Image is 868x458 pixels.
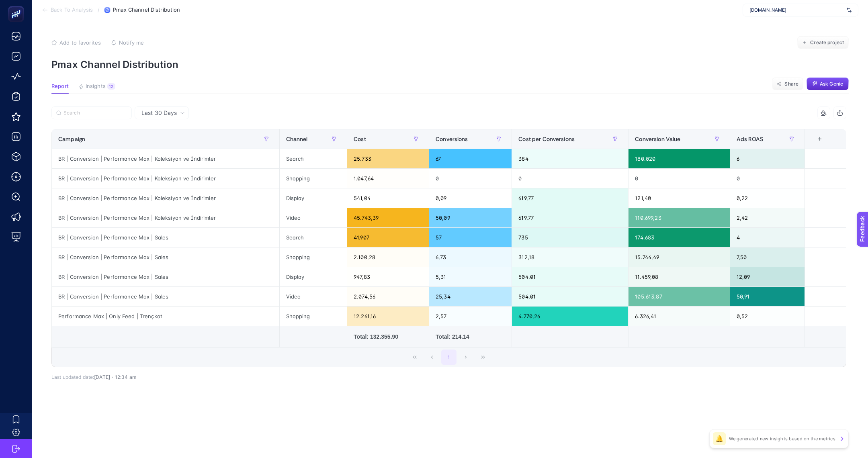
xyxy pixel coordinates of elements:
[280,247,347,267] div: Shopping
[429,287,512,306] div: 25,34
[280,228,347,247] div: Search
[512,287,628,306] div: 504,01
[51,119,846,380] div: Last 30 Days
[119,39,144,46] span: Notify me
[628,307,729,326] div: 6.326,41
[730,287,805,306] div: 50,91
[628,188,729,208] div: 121,40
[63,110,127,116] input: Search
[820,81,843,87] span: Ask Genie
[86,83,106,90] span: Insights
[52,307,279,326] div: Performance Max | Only Feed | Trençkot
[784,81,798,87] span: Share
[628,267,729,286] div: 11.459,08
[94,374,136,380] span: [DATE]・12:34 am
[730,208,805,227] div: 2,42
[51,83,69,90] span: Report
[512,149,628,168] div: 384
[347,287,429,306] div: 2.074,56
[111,39,144,46] button: Notify me
[730,267,805,286] div: 12,09
[512,188,628,208] div: 619,77
[772,78,803,90] button: Share
[280,307,347,326] div: Shopping
[730,149,805,168] div: 6
[280,169,347,188] div: Shopping
[52,188,279,208] div: BR | Conversion | Performance Max | Koleksiyon ve İndirimler
[737,136,763,142] span: Ads ROAS
[113,7,180,13] span: Pmax Channel Distribution
[280,188,347,208] div: Display
[286,136,308,142] span: Channel
[429,307,512,326] div: 2,57
[347,149,429,168] div: 25.733
[635,136,680,142] span: Conversion Value
[51,39,101,46] button: Add to favorites
[52,247,279,267] div: BR | Conversion | Performance Max | Sales
[730,247,805,267] div: 7,50
[347,228,429,247] div: 41.907
[59,39,101,46] span: Add to favorites
[730,188,805,208] div: 0,22
[347,169,429,188] div: 1.047,64
[847,6,852,14] img: svg%3e
[436,136,468,142] span: Conversions
[512,267,628,286] div: 504,01
[512,228,628,247] div: 735
[51,59,849,70] p: Pmax Channel Distribution
[52,169,279,188] div: BR | Conversion | Performance Max | Koleksiyon ve İndirimler
[730,307,805,326] div: 0,52
[347,247,429,267] div: 2.100,28
[811,136,818,153] div: 7 items selected
[429,228,512,247] div: 57
[797,36,849,49] button: Create project
[98,6,100,13] span: /
[628,149,729,168] div: 180.020
[628,169,729,188] div: 0
[429,188,512,208] div: 0,09
[429,208,512,227] div: 50,09
[107,83,115,90] div: 12
[354,333,422,341] div: Total: 132.355.90
[441,350,457,365] button: 1
[628,208,729,227] div: 110.699,23
[749,7,843,13] span: [DOMAIN_NAME]
[52,287,279,306] div: BR | Conversion | Performance Max | Sales
[429,169,512,188] div: 0
[280,287,347,306] div: Video
[347,307,429,326] div: 12.261,16
[807,78,849,90] button: Ask Genie
[810,39,844,46] span: Create project
[280,208,347,227] div: Video
[347,188,429,208] div: 541,04
[280,267,347,286] div: Display
[628,247,729,267] div: 15.744,49
[141,109,177,117] span: Last 30 Days
[512,307,628,326] div: 4.770,26
[280,149,347,168] div: Search
[512,247,628,267] div: 312,18
[429,247,512,267] div: 6,73
[730,169,805,188] div: 0
[5,2,31,9] span: Feedback
[52,267,279,286] div: BR | Conversion | Performance Max | Sales
[429,149,512,168] div: 67
[51,7,93,13] span: Back To Analysis
[512,208,628,227] div: 619,77
[512,169,628,188] div: 0
[51,374,94,380] span: Last updated date:
[628,228,729,247] div: 174.683
[347,267,429,286] div: 947,83
[354,136,366,142] span: Cost
[52,149,279,168] div: BR | Conversion | Performance Max | Koleksiyon ve İndirimler
[812,136,827,142] div: +
[52,228,279,247] div: BR | Conversion | Performance Max | Sales
[347,208,429,227] div: 45.743,39
[58,136,85,142] span: Campaign
[436,333,505,341] div: Total: 214.14
[628,287,729,306] div: 105.613,87
[52,208,279,227] div: BR | Conversion | Performance Max | Koleksiyon ve İndirimler
[518,136,575,142] span: Cost per Conversions
[730,228,805,247] div: 4
[429,267,512,286] div: 5,31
